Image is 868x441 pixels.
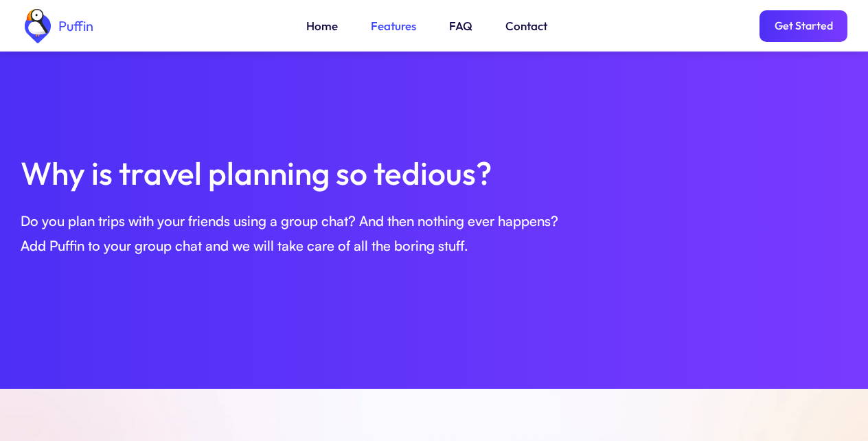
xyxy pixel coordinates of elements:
[55,19,93,33] div: Puffin
[449,17,472,35] a: FAQ
[21,151,847,195] h2: Why is travel planning so tedious?
[759,10,847,42] a: Get Started
[21,9,93,43] a: home
[371,17,416,35] a: Features
[306,17,338,35] a: Home
[21,209,847,258] div: Do you plan trips with your friends using a group chat? And then nothing ever happens? Add Puffin...
[505,17,547,35] a: Contact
